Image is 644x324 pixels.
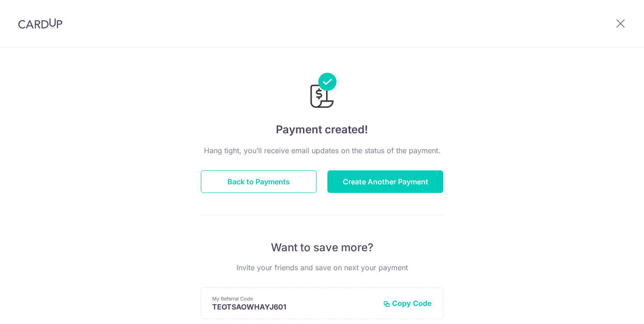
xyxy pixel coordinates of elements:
button: Create Another Payment [327,170,443,193]
p: TEOTSAOWHAYJ601 [212,302,376,311]
img: CardUp [18,18,62,29]
p: Want to save more? [201,240,443,255]
button: Copy Code [383,299,432,308]
h4: Payment created! [201,122,443,138]
p: Hang tight, you’ll receive email updates on the status of the payment. [201,145,443,156]
button: Back to Payments [201,170,317,193]
p: My Referral Code [212,295,376,302]
p: Invite your friends and save on next your payment [201,262,443,273]
img: Payments [308,73,336,111]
